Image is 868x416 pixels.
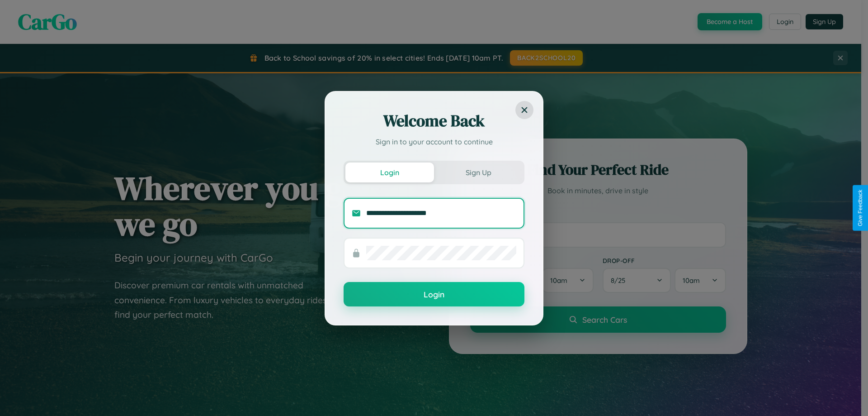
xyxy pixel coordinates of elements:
[857,190,863,226] div: Give Feedback
[434,163,523,182] button: Sign Up
[344,110,524,132] h2: Welcome Back
[344,282,524,306] button: Login
[345,163,434,182] button: Login
[344,136,524,147] p: Sign in to your account to continue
